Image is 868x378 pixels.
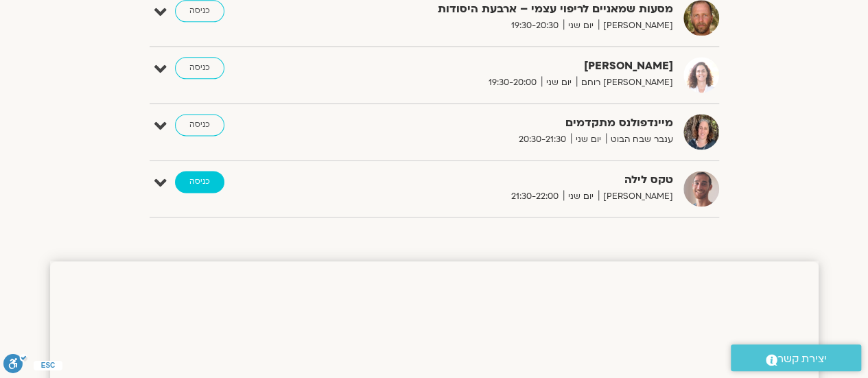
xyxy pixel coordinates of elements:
[606,132,673,147] span: ענבר שבח הבוט
[571,132,606,147] span: יום שני
[731,344,861,371] a: יצירת קשר
[777,350,827,368] span: יצירת קשר
[598,189,673,204] span: [PERSON_NAME]
[598,19,673,33] span: [PERSON_NAME]
[484,75,541,90] span: 19:30-20:00
[576,75,673,90] span: [PERSON_NAME] רוחם
[563,19,598,33] span: יום שני
[175,171,224,193] a: כניסה
[337,57,673,75] strong: [PERSON_NAME]
[175,57,224,79] a: כניסה
[506,19,563,33] span: 19:30-20:30
[563,189,598,204] span: יום שני
[541,75,576,90] span: יום שני
[506,189,563,204] span: 21:30-22:00
[337,171,673,189] strong: טקס לילה
[514,132,571,147] span: 20:30-21:30
[337,114,673,132] strong: מיינדפולנס מתקדמים
[175,114,224,136] a: כניסה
